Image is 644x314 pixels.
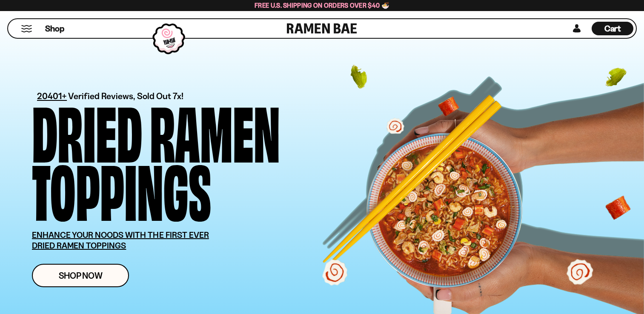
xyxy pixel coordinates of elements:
[150,100,280,159] div: Ramen
[45,23,64,34] span: Shop
[255,1,389,9] span: Free U.S. Shipping on Orders over $40 🍜
[32,264,129,287] a: Shop Now
[592,19,633,38] div: Cart
[45,22,64,35] a: Shop
[21,25,32,32] button: Mobile Menu Trigger
[32,230,209,251] u: ENHANCE YOUR NOODS WITH THE FIRST EVER DRIED RAMEN TOPPINGS
[32,100,142,159] div: Dried
[32,159,211,217] div: Toppings
[604,23,621,34] span: Cart
[59,271,103,280] span: Shop Now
